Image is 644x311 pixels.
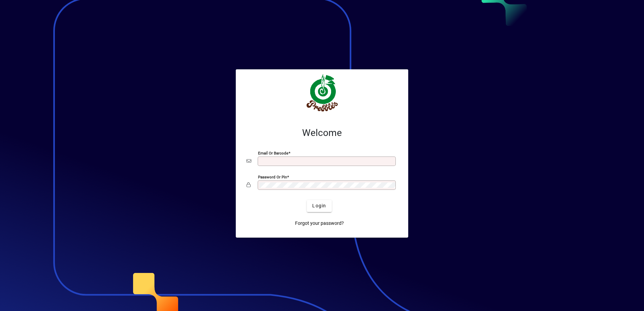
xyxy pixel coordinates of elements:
mat-label: Password or Pin [258,174,287,179]
a: Forgot your password? [292,217,347,230]
button: Login [307,200,331,212]
mat-label: Email or Barcode [258,150,288,155]
span: Login [312,202,326,209]
h2: Welcome [247,127,397,139]
span: Forgot your password? [295,220,344,227]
